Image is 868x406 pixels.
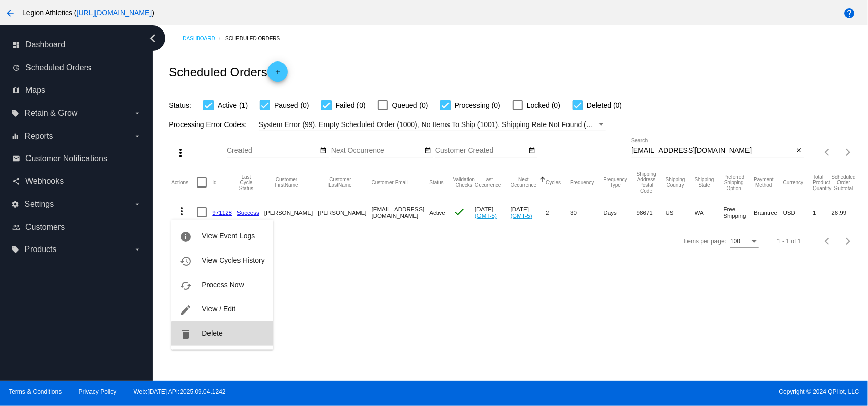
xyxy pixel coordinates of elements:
[202,305,235,313] span: View / Edit
[179,255,192,267] mat-icon: history
[202,280,244,289] span: Process Now
[202,256,264,264] span: View Cycles History
[202,329,222,337] span: Delete
[202,232,255,240] span: View Event Logs
[179,328,192,340] mat-icon: delete
[179,304,192,316] mat-icon: edit
[179,231,192,243] mat-icon: info
[179,279,192,292] mat-icon: cached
